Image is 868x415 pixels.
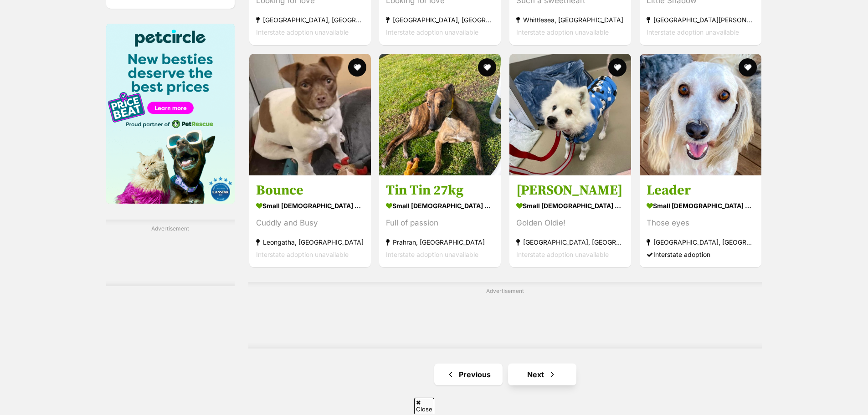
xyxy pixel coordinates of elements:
img: Pet Circle promo banner [106,24,235,204]
span: Interstate adoption unavailable [256,251,349,258]
strong: [GEOGRAPHIC_DATA], [GEOGRAPHIC_DATA] [647,236,755,248]
a: Next page [508,364,576,385]
div: Interstate adoption [647,248,755,261]
strong: [GEOGRAPHIC_DATA][PERSON_NAME][GEOGRAPHIC_DATA] [647,14,755,26]
a: Previous page [434,364,503,385]
button: favourite [348,58,366,77]
strong: [GEOGRAPHIC_DATA], [GEOGRAPHIC_DATA] [256,14,364,26]
a: Leader small [DEMOGRAPHIC_DATA] Dog Those eyes [GEOGRAPHIC_DATA], [GEOGRAPHIC_DATA] Interstate ad... [640,175,761,267]
strong: small [DEMOGRAPHIC_DATA] Dog [256,199,364,212]
strong: Whittlesea, [GEOGRAPHIC_DATA] [516,14,624,26]
div: Advertisement [106,220,235,286]
h3: [PERSON_NAME] [516,182,624,199]
nav: Pagination [248,364,762,385]
span: Interstate adoption unavailable [647,28,739,36]
span: Interstate adoption unavailable [516,28,609,36]
img: Pasha - Japanese Spitz Dog [509,54,631,175]
strong: small [DEMOGRAPHIC_DATA] Dog [386,199,494,212]
strong: small [DEMOGRAPHIC_DATA] Dog [647,199,755,212]
button: favourite [478,58,496,77]
strong: [GEOGRAPHIC_DATA], [GEOGRAPHIC_DATA] [386,14,494,26]
span: Interstate adoption unavailable [386,28,478,36]
strong: Leongatha, [GEOGRAPHIC_DATA] [256,236,364,248]
div: Cuddly and Busy [256,217,364,229]
button: favourite [608,58,627,77]
span: Interstate adoption unavailable [516,251,609,258]
h3: Bounce [256,182,364,199]
img: Leader - Havanese Dog [640,54,761,175]
span: Close [414,398,434,414]
a: [PERSON_NAME] small [DEMOGRAPHIC_DATA] Dog Golden Oldie! [GEOGRAPHIC_DATA], [GEOGRAPHIC_DATA] Int... [509,175,631,267]
img: Bounce - Jack Russell Terrier x Pug Dog [249,54,371,175]
div: Those eyes [647,217,755,229]
strong: small [DEMOGRAPHIC_DATA] Dog [516,199,624,212]
a: Tin Tin 27kg small [DEMOGRAPHIC_DATA] Dog Full of passion Prahran, [GEOGRAPHIC_DATA] Interstate a... [379,175,501,267]
img: Tin Tin 27kg - Greyhound Dog [379,54,501,175]
div: Golden Oldie! [516,217,624,229]
strong: [GEOGRAPHIC_DATA], [GEOGRAPHIC_DATA] [516,236,624,248]
div: Full of passion [386,217,494,229]
span: Interstate adoption unavailable [256,28,349,36]
strong: Prahran, [GEOGRAPHIC_DATA] [386,236,494,248]
a: Bounce small [DEMOGRAPHIC_DATA] Dog Cuddly and Busy Leongatha, [GEOGRAPHIC_DATA] Interstate adopt... [249,175,371,267]
h3: Tin Tin 27kg [386,182,494,199]
h3: Leader [647,182,755,199]
button: favourite [739,58,757,77]
div: Advertisement [248,282,762,348]
span: Interstate adoption unavailable [386,251,478,258]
